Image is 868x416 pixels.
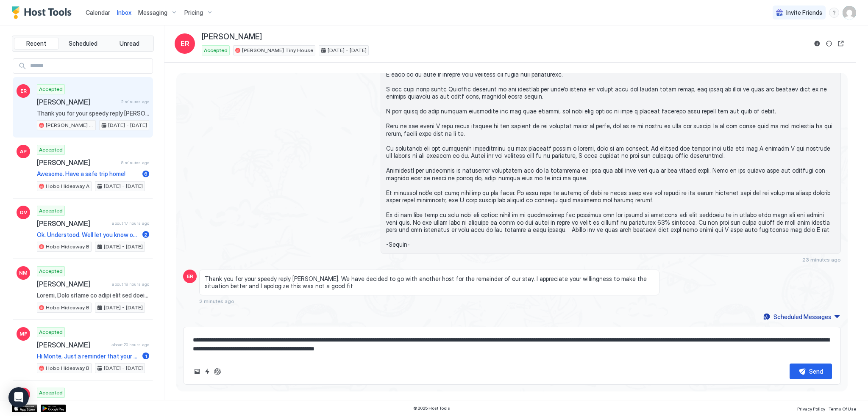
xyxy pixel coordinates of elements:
[69,40,97,47] span: Scheduled
[39,267,63,275] span: Accepted
[797,406,825,411] span: Privacy Policy
[46,182,89,190] span: Hobo Hideaway A
[145,353,147,359] span: 1
[117,8,131,17] a: Inbox
[46,243,89,251] span: Hobo Hideaway B
[809,367,823,376] div: Send
[144,231,147,238] span: 2
[37,110,149,117] span: Thank you for your speedy reply [PERSON_NAME]. We have decided to go with another host for the re...
[104,364,143,372] span: [DATE] - [DATE]
[386,56,835,248] span: Lor Ipsumdolo, sitam C ad elit seddoei temp inci utl. E dol magn aliquae admi veniamq, nos exer u...
[797,404,825,413] a: Privacy Policy
[107,38,152,50] button: Unread
[8,387,29,408] div: Open Intercom Messenger
[20,87,27,95] span: ER
[144,171,147,177] span: 6
[762,311,841,322] button: Scheduled Messages
[121,160,149,165] span: 8 minutes ago
[12,405,37,412] a: App Store
[112,281,149,287] span: about 18 hours ago
[39,389,63,397] span: Accepted
[829,8,839,18] div: menu
[37,98,118,106] span: [PERSON_NAME]
[19,330,27,338] span: MF
[104,304,143,311] span: [DATE] - [DATE]
[786,9,822,17] span: Invite Friends
[37,280,108,288] span: [PERSON_NAME]
[328,47,367,54] span: [DATE] - [DATE]
[14,38,59,50] button: Recent
[20,148,27,155] span: AP
[46,121,94,129] span: [PERSON_NAME] Tiny House
[41,405,66,412] a: Google Play Store
[26,40,46,47] span: Recent
[836,39,846,49] button: Open reservation
[39,85,63,93] span: Accepted
[37,158,118,167] span: [PERSON_NAME]
[824,39,834,49] button: Sync reservation
[204,47,228,54] span: Accepted
[413,405,450,411] span: © 2025 Host Tools
[39,207,63,215] span: Accepted
[37,231,139,239] span: Ok. Understood. Well let you know our plans as we get closer.
[37,353,139,360] span: Hi Monte, Just a reminder that your check-out is [DATE] at 11am. Please make sure to clean your d...
[181,39,189,49] span: ER
[27,59,153,73] input: Input Field
[61,38,106,50] button: Scheduled
[117,9,131,16] span: Inbox
[242,47,313,54] span: [PERSON_NAME] Tiny House
[843,6,856,19] div: User profile
[112,220,149,226] span: about 17 hours ago
[12,6,75,19] a: Host Tools Logo
[104,243,143,251] span: [DATE] - [DATE]
[37,219,108,228] span: [PERSON_NAME]
[812,39,822,49] button: Reservation information
[121,99,149,105] span: 2 minutes ago
[187,273,193,280] span: ER
[111,342,149,347] span: about 20 hours ago
[184,9,203,17] span: Pricing
[212,366,223,377] button: ChatGPT Auto Reply
[829,404,856,413] a: Terms Of Use
[199,298,234,304] span: 2 minutes ago
[86,9,110,16] span: Calendar
[829,406,856,411] span: Terms Of Use
[46,304,89,311] span: Hobo Hideaway B
[202,32,262,42] span: [PERSON_NAME]
[138,9,167,17] span: Messaging
[39,328,63,336] span: Accepted
[20,209,27,216] span: DV
[802,256,841,263] span: 23 minutes ago
[39,146,63,154] span: Accepted
[86,8,110,17] a: Calendar
[19,269,28,277] span: NM
[120,40,139,47] span: Unread
[37,292,149,299] span: Loremi, Dolo sitame co adipi elit sed doei tem inci utla etdoloremag aliqu enim admi. Ven qui nos...
[12,36,154,52] div: tab-group
[790,364,832,379] button: Send
[205,275,654,290] span: Thank you for your speedy reply [PERSON_NAME]. We have decided to go with another host for the re...
[37,341,108,349] span: [PERSON_NAME]
[108,121,147,129] span: [DATE] - [DATE]
[773,312,831,321] div: Scheduled Messages
[37,170,139,178] span: Awesome. Have a safe trip home!
[104,182,143,190] span: [DATE] - [DATE]
[46,364,89,372] span: Hobo Hideaway B
[192,366,202,377] button: Upload image
[202,366,212,377] button: Quick reply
